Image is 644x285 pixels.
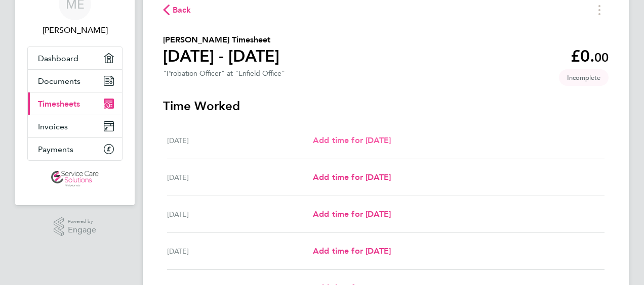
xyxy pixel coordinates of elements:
[27,24,123,36] span: Michael Essen
[28,47,122,69] a: Dashboard
[167,208,313,220] div: [DATE]
[313,135,391,145] span: Add time for [DATE]
[27,171,123,187] a: Go to home page
[38,122,68,131] span: Invoices
[173,4,191,16] span: Back
[559,69,609,86] span: This timesheet is Incomplete.
[167,134,313,147] div: [DATE]
[68,217,96,226] span: Powered by
[38,76,80,86] span: Documents
[313,172,391,182] span: Add time for [DATE]
[38,99,80,109] span: Timesheets
[38,54,78,63] span: Dashboard
[68,226,96,234] span: Engage
[313,171,391,183] a: Add time for [DATE]
[163,46,279,66] h1: [DATE] - [DATE]
[590,2,609,18] button: Timesheets Menu
[28,92,122,115] a: Timesheets
[313,208,391,220] a: Add time for [DATE]
[28,70,122,92] a: Documents
[28,115,122,137] a: Invoices
[594,50,609,65] span: 00
[167,171,313,183] div: [DATE]
[28,138,122,160] a: Payments
[163,69,285,78] div: "Probation Officer" at "Enfield Office"
[313,209,391,219] span: Add time for [DATE]
[313,245,391,257] a: Add time for [DATE]
[163,4,191,16] button: Back
[163,98,609,114] h3: Time Worked
[51,171,99,187] img: servicecare-logo-retina.png
[313,134,391,147] a: Add time for [DATE]
[167,245,313,257] div: [DATE]
[571,46,609,66] app-decimal: £0.
[313,246,391,256] span: Add time for [DATE]
[163,34,279,46] h2: [PERSON_NAME] Timesheet
[38,145,73,154] span: Payments
[54,217,97,236] a: Powered byEngage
